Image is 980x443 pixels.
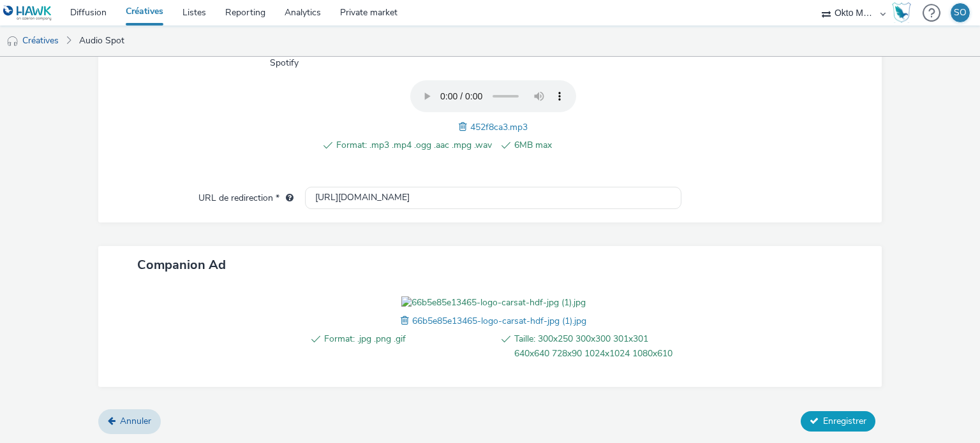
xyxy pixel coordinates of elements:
[892,3,916,23] a: Hawk Academy
[279,192,293,205] div: L'URL de redirection sera utilisée comme URL de validation avec certains SSP et ce sera l'URL de ...
[336,138,492,153] span: Format: .mp3 .mp4 .ogg .aac .mpg .wav
[137,256,226,273] span: Companion Ad
[73,25,131,56] a: Audio Spot
[305,187,681,209] input: url...
[514,331,681,361] span: Taille: 300x250 300x300 301x301 640x640 728x90 1024x1024 1080x610
[823,415,866,427] span: Enregistrer
[412,315,586,327] span: 66b5e85e13465-logo-carsat-hdf-jpg (1).jpg
[892,3,911,23] img: Hawk Academy
[120,415,151,427] span: Annuler
[98,409,161,433] a: Annuler
[193,187,299,205] label: URL de redirection *
[954,3,967,22] div: SO
[6,35,19,48] img: audio
[401,296,586,309] img: 66b5e85e13465-logo-carsat-hdf-jpg (1).jpg
[3,5,52,21] img: undefined Logo
[324,331,491,361] span: Format: .jpg .png .gif
[801,411,875,432] button: Enregistrer
[514,138,670,153] span: 6MB max
[470,121,528,133] span: 452f8ca3.mp3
